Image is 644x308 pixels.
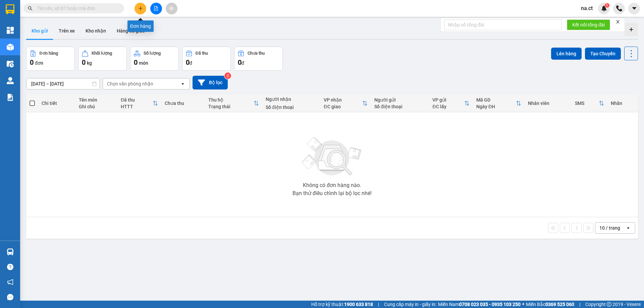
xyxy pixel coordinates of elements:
span: đơn [35,60,43,66]
span: 0 [82,58,86,66]
button: Chưa thu0đ [234,47,283,71]
button: Tạo Chuyến [585,48,621,60]
span: Cung cấp máy in - giấy in: [384,301,436,308]
span: na.ct [576,4,598,12]
span: Miền Bắc [526,301,574,308]
th: Toggle SortBy [429,95,473,112]
img: logo-vxr [6,4,14,14]
span: plus [138,6,143,11]
div: Chọn văn phòng nhận [107,80,153,87]
button: Trên xe [53,23,80,39]
span: notification [7,279,13,285]
img: dashboard-icon [7,27,14,34]
div: SMS [575,101,599,106]
div: VP nhận [324,97,362,103]
div: Tên món [79,97,114,103]
div: Đã thu [196,51,208,56]
span: Miền Nam [438,301,521,308]
div: HTTT [121,104,153,109]
img: warehouse-icon [7,44,14,51]
img: icon-new-feature [601,5,607,11]
button: Đơn hàng0đơn [26,47,75,71]
span: 0 [30,58,34,66]
div: Chi tiết [42,101,72,106]
svg: open [180,81,185,86]
th: Toggle SortBy [473,95,525,112]
div: Người gửi [374,97,426,103]
span: aim [169,6,174,11]
div: Đơn hàng [40,51,58,56]
div: Ngày ĐH [476,104,516,109]
span: caret-down [631,5,637,11]
button: Đã thu0đ [182,47,231,71]
input: Nhập số tổng đài [444,19,561,30]
button: plus [135,3,146,14]
button: Kho gửi [26,23,53,39]
div: Ghi chú [79,104,114,109]
span: file-add [154,6,158,11]
button: Lên hàng [551,48,582,60]
th: Toggle SortBy [320,95,371,112]
span: món [139,60,148,66]
div: Chưa thu [165,101,202,106]
button: Kết nối tổng đài [567,19,610,30]
div: Số điện thoại [374,104,426,109]
strong: 0708 023 035 - 0935 103 250 [459,302,521,307]
img: solution-icon [7,94,14,101]
span: đ [190,60,192,66]
div: Mã GD [476,97,516,103]
div: Đã thu [121,97,153,103]
button: Hàng đã giao [111,23,150,39]
th: Toggle SortBy [572,95,607,112]
div: Khối lượng [92,51,112,56]
span: 0 [134,58,138,66]
span: | [378,301,379,308]
div: Người nhận [266,97,317,102]
div: 10 / trang [599,225,620,231]
div: ĐC lấy [432,104,464,109]
svg: open [626,225,631,231]
span: 1 [606,3,608,8]
div: Nhân viên [528,101,568,106]
img: warehouse-icon [7,60,14,67]
span: đ [241,60,244,66]
span: | [579,301,580,308]
sup: 2 [224,72,231,79]
input: Tìm tên, số ĐT hoặc mã đơn [37,5,116,12]
strong: 1900 633 818 [344,302,373,307]
div: Không có đơn hàng nào. [303,183,361,188]
span: Hỗ trợ kỹ thuật: [311,301,373,308]
span: ⚪️ [522,303,524,306]
span: kg [87,60,92,66]
span: question-circle [7,264,13,270]
img: svg+xml;base64,PHN2ZyBjbGFzcz0ibGlzdC1wbHVnX19zdmciIHhtbG5zPSJodHRwOi8vd3d3LnczLm9yZy8yMDAwL3N2Zy... [299,133,366,180]
span: close [615,19,620,24]
div: Trạng thái [208,104,254,109]
div: Thu hộ [208,97,254,103]
button: Kho nhận [80,23,111,39]
button: Bộ lọc [193,76,228,89]
div: Tạo kho hàng mới [625,23,638,36]
span: message [7,294,13,300]
div: VP gửi [432,97,464,103]
img: warehouse-icon [7,248,14,255]
div: Chưa thu [248,51,265,56]
span: copyright [607,302,611,307]
div: Số điện thoại [266,105,317,110]
button: caret-down [628,3,640,14]
button: Khối lượng0kg [78,47,127,71]
div: ĐC giao [324,104,362,109]
th: Toggle SortBy [205,95,262,112]
span: Kết nối tổng đài [572,21,605,28]
span: 0 [238,58,241,66]
sup: 1 [605,3,609,8]
strong: 0369 525 060 [545,302,574,307]
button: aim [166,3,177,14]
input: Select a date range. [26,78,100,89]
img: phone-icon [616,5,622,11]
div: Bạn thử điều chỉnh lại bộ lọc nhé! [292,191,372,196]
img: warehouse-icon [7,77,14,84]
th: Toggle SortBy [117,95,161,112]
span: 0 [186,58,190,66]
button: file-add [150,3,162,14]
